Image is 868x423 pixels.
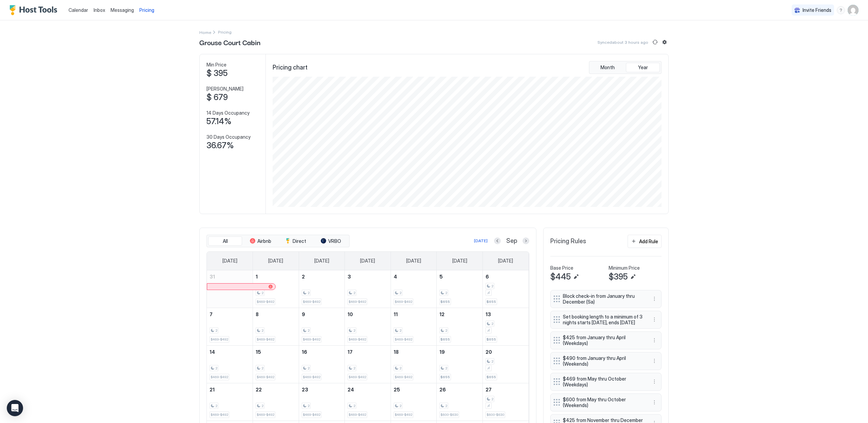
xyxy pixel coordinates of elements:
span: 10 [348,311,353,317]
span: Base Price [550,265,573,271]
a: September 21, 2025 [207,383,253,396]
button: More options [650,295,658,303]
a: September 8, 2025 [253,308,299,321]
a: September 9, 2025 [299,308,345,321]
td: September 26, 2025 [437,383,483,421]
span: [DATE] [360,258,375,264]
span: 2 [353,328,355,333]
span: Airbnb [257,238,271,244]
button: More options [650,357,658,365]
span: $655 [487,337,496,342]
div: menu [650,398,658,406]
span: 2 [308,291,310,295]
span: $469-$492 [395,300,412,304]
button: Airbnb [243,236,277,246]
span: 2 [308,366,310,370]
span: Year [638,64,648,71]
span: 2 [491,359,493,364]
a: September 26, 2025 [437,383,482,396]
a: September 22, 2025 [253,383,299,396]
td: September 20, 2025 [482,345,529,383]
span: All [223,238,228,244]
div: [DATE] [474,238,488,244]
span: [DATE] [452,258,467,264]
span: 2 [215,366,217,370]
a: Saturday [491,252,520,270]
span: Sep [506,237,517,245]
span: 2 [445,328,447,333]
span: $655 [440,337,450,342]
div: Breadcrumb [199,28,211,36]
a: Wednesday [353,252,382,270]
span: $469-$492 [257,412,274,417]
a: August 31, 2025 [207,270,253,283]
span: 14 [210,349,215,355]
span: Month [600,64,615,71]
span: [DATE] [314,258,329,264]
span: Breadcrumb [218,30,232,35]
span: Pricing [139,7,154,13]
div: tab-group [206,235,350,248]
td: September 17, 2025 [345,345,391,383]
span: $469 from May thru October (Weekdays) [563,376,644,388]
span: $600-$630 [440,412,458,417]
span: Grouse Court Cabin [199,37,260,47]
td: September 1, 2025 [253,270,299,308]
span: 14 Days Occupancy [206,110,250,116]
a: September 18, 2025 [391,346,437,358]
span: $469-$492 [211,412,228,417]
span: 2 [308,404,310,408]
a: Home [199,28,211,36]
span: [DATE] [222,258,237,264]
div: tab-group [589,61,662,74]
span: 2 [353,404,355,408]
span: $ 395 [206,68,228,78]
div: Host Tools Logo [9,5,60,15]
button: [DATE] [473,237,489,245]
span: Block check-in from January thru December (Sa) [563,293,644,305]
span: 2 [491,284,493,288]
span: 15 [256,349,261,355]
span: 18 [394,349,399,355]
span: $600-$630 [487,412,504,417]
span: [DATE] [268,258,283,264]
span: 57.14% [206,116,232,127]
span: 27 [486,387,492,392]
span: 2 [399,404,401,408]
td: September 15, 2025 [253,345,299,383]
span: $469-$492 [303,337,320,342]
span: Home [199,30,211,35]
a: Tuesday [308,252,336,270]
span: 11 [394,311,398,317]
span: 30 Days Occupancy [206,134,251,140]
a: September 10, 2025 [345,308,391,321]
span: 36.67% [206,140,234,151]
span: 3 [348,274,351,280]
a: September 14, 2025 [207,346,253,358]
a: Sunday [216,252,244,270]
td: September 5, 2025 [437,270,483,308]
div: Add Rule [639,238,658,245]
td: September 13, 2025 [482,308,529,345]
span: $ 679 [206,92,228,102]
div: menu [650,315,658,324]
a: September 27, 2025 [483,383,529,396]
a: September 19, 2025 [437,346,482,358]
span: 2 [491,397,493,401]
button: VRBO [314,236,348,246]
span: 2 [261,366,263,370]
button: Edit [572,273,580,281]
span: 4 [394,274,397,280]
span: $469-$492 [395,375,412,379]
span: $469-$492 [395,412,412,417]
span: [DATE] [498,258,513,264]
a: September 13, 2025 [483,308,529,321]
td: September 6, 2025 [482,270,529,308]
span: $469-$492 [303,375,320,379]
span: $445 [550,272,571,282]
span: 20 [486,349,492,355]
span: Synced about 3 hours ago [597,40,648,45]
span: 2 [353,366,355,370]
span: VRBO [328,238,341,244]
span: $425 from January thru April (Weekdays) [563,334,644,346]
